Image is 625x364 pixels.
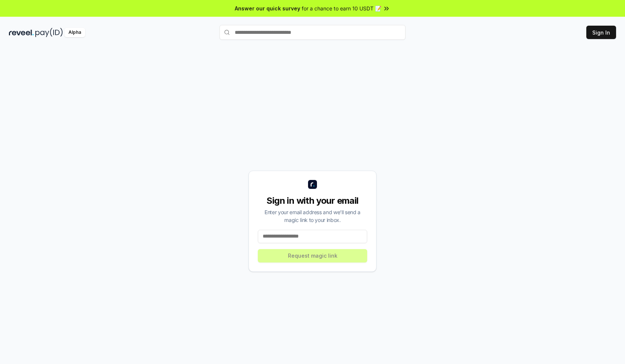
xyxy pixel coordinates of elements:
[308,180,317,189] img: logo_small
[258,195,367,207] div: Sign in with your email
[586,26,616,39] button: Sign In
[235,4,300,12] span: Answer our quick survey
[9,28,34,37] img: reveel_dark
[258,208,367,224] div: Enter your email address and we’ll send a magic link to your inbox.
[35,28,63,37] img: pay_id
[64,28,85,37] div: Alpha
[302,4,381,12] span: for a chance to earn 10 USDT 📝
